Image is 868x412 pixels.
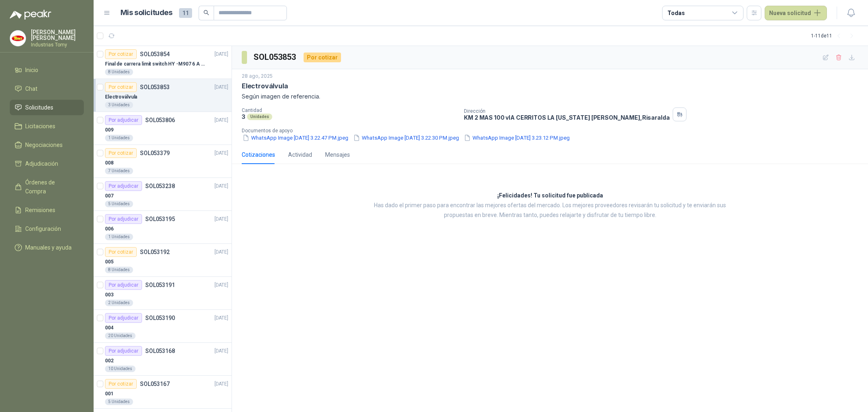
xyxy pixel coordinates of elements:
p: Electroválvula [242,82,288,90]
p: 005 [105,258,114,266]
p: 002 [105,357,114,365]
p: SOL053806 [145,117,175,123]
a: Por adjudicarSOL053191[DATE] 0032 Unidades [94,277,232,310]
p: SOL053853 [140,84,170,90]
a: Por cotizarSOL053379[DATE] 0087 Unidades [94,145,232,178]
span: Configuración [25,224,61,233]
span: Manuales y ayuda [25,243,72,252]
div: Por adjudicar [105,346,142,356]
span: Negociaciones [25,140,63,149]
a: Por cotizarSOL053167[DATE] 0015 Unidades [94,376,232,409]
img: Logo peakr [10,10,51,20]
div: Actividad [288,150,312,159]
a: Chat [10,81,84,96]
p: [DATE] [214,83,228,91]
h3: SOL053853 [254,51,297,64]
a: Adjudicación [10,156,84,171]
p: Has dado el primer paso para encontrar las mejores ofertas del mercado. Los mejores proveedores r... [363,201,737,220]
p: SOL053854 [140,51,170,57]
p: Electroválvula [105,93,137,101]
div: Por cotizar [105,148,137,158]
p: Documentos de apoyo [242,128,865,134]
div: Por cotizar [105,49,137,59]
p: 009 [105,126,114,134]
div: Por adjudicar [105,115,142,125]
p: SOL053167 [140,381,170,387]
div: 2 Unidades [105,300,133,306]
a: Por adjudicarSOL053195[DATE] 0061 Unidades [94,211,232,244]
div: 1 Unidades [105,234,133,240]
div: 20 Unidades [105,333,136,339]
a: Manuales y ayuda [10,240,84,255]
a: Por cotizarSOL053854[DATE] Final de carrera limit switch HY -M907 6 A - 250 V a.c8 Unidades [94,46,232,79]
a: Por adjudicarSOL053806[DATE] 0091 Unidades [94,112,232,145]
a: Remisiones [10,202,84,218]
a: Licitaciones [10,118,84,134]
p: Industrias Tomy [31,42,84,47]
p: 006 [105,225,114,233]
p: [DATE] [214,215,228,223]
p: 3 [242,113,245,120]
a: Por cotizarSOL053192[DATE] 0058 Unidades [94,244,232,277]
p: [DATE] [214,149,228,157]
p: Dirección [464,108,669,114]
img: Company Logo [10,31,26,46]
p: 28 ago, 2025 [242,72,273,80]
span: Licitaciones [25,122,55,131]
h3: ¡Felicidades! Tu solicitud fue publicada [497,191,603,201]
div: 7 Unidades [105,168,133,174]
p: [DATE] [214,380,228,388]
p: Cantidad [242,107,457,113]
p: [DATE] [214,314,228,322]
div: Por adjudicar [105,280,142,290]
p: 001 [105,390,114,398]
p: SOL053379 [140,150,170,156]
p: Final de carrera limit switch HY -M907 6 A - 250 V a.c [105,60,206,68]
p: Según imagen de referencia. [242,92,858,101]
p: 003 [105,291,114,299]
a: Por cotizarSOL053853[DATE] Electroválvula3 Unidades [94,79,232,112]
a: Negociaciones [10,137,84,153]
div: Por cotizar [105,247,137,257]
p: 007 [105,192,114,200]
p: [DATE] [214,347,228,355]
div: 10 Unidades [105,366,136,372]
div: Por cotizar [105,379,137,389]
span: Inicio [25,66,38,75]
span: Adjudicación [25,159,58,168]
div: 8 Unidades [105,69,133,75]
div: Por adjudicar [105,214,142,224]
p: SOL053238 [145,183,175,189]
div: 1 - 11 de 11 [811,29,858,42]
a: Solicitudes [10,100,84,115]
div: Unidades [247,114,272,120]
div: Cotizaciones [242,150,275,159]
p: [DATE] [214,50,228,58]
p: SOL053195 [145,216,175,222]
div: 5 Unidades [105,201,133,207]
div: Por adjudicar [105,313,142,323]
span: 11 [179,8,192,18]
p: 004 [105,324,114,332]
a: Por adjudicarSOL053190[DATE] 00420 Unidades [94,310,232,343]
p: SOL053190 [145,315,175,321]
div: Por cotizar [105,82,137,92]
h1: Mis solicitudes [120,7,173,19]
div: Por cotizar [304,53,341,62]
div: Mensajes [325,150,350,159]
div: 8 Unidades [105,267,133,273]
p: [DATE] [214,281,228,289]
div: Por adjudicar [105,181,142,191]
p: SOL053168 [145,348,175,354]
span: Órdenes de Compra [25,178,76,196]
p: [DATE] [214,248,228,256]
button: WhatsApp Image [DATE] 3.22.47 PM.jpeg [242,134,349,142]
span: Chat [25,84,37,93]
div: 5 Unidades [105,399,133,405]
p: SOL053192 [140,249,170,255]
span: search [203,10,209,15]
p: [DATE] [214,116,228,124]
button: WhatsApp Image [DATE] 3.22.30 PM.jpeg [352,134,460,142]
div: Todas [667,9,684,18]
button: Nueva solicitud [765,6,827,20]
